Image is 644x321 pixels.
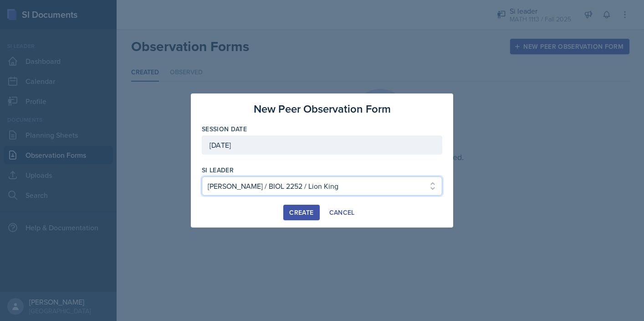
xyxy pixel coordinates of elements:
h3: New Peer Observation Form [254,101,391,117]
div: Cancel [329,209,355,216]
button: Create [283,205,319,220]
label: Session Date [202,124,247,134]
button: Cancel [323,205,361,220]
div: Create [289,209,313,216]
label: si leader [202,166,234,175]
